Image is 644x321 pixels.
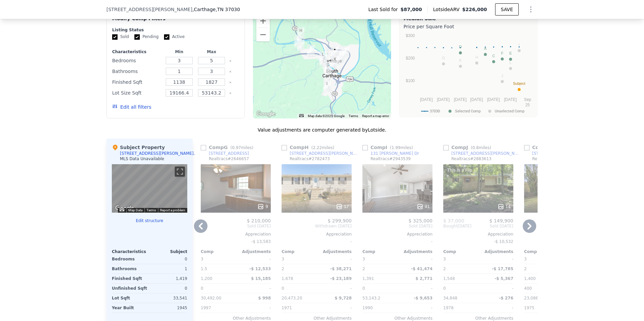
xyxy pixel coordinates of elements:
span: Last Sold for [368,6,400,13]
button: Show Options [524,3,538,16]
text: Unselected Comp [495,109,524,113]
span: $226,000 [462,7,487,12]
span: Sold [DATE] [362,223,432,229]
div: Modify Comp Filters [112,15,239,27]
button: Keyboard shortcuts [299,114,304,117]
button: Zoom in [256,14,270,28]
label: Active [164,34,185,40]
div: - [480,303,513,313]
div: Adjustments [236,249,271,254]
div: Min [164,49,194,55]
text: C [492,54,495,58]
div: - [318,254,352,264]
text: A [484,46,487,50]
div: 2 [524,264,558,274]
div: - [399,254,432,264]
input: Pending [134,34,140,40]
svg: A chart. [404,31,533,115]
div: Comp G [201,144,256,151]
div: 1971 [282,303,315,313]
button: Keyboard shortcuts [120,208,124,211]
div: Adjustments [317,249,352,254]
div: 212 Dixon Springs Hwy [297,27,304,39]
div: [STREET_ADDRESS] [532,151,572,156]
div: Bathrooms [112,67,162,76]
text: [DATE] [437,97,450,102]
a: Report a problem [160,208,185,212]
div: Other Adjustments [201,316,271,321]
div: Lot Sqft [112,293,148,303]
span: 53,143.2 [362,296,380,300]
span: $87,000 [400,6,422,13]
span: $ 2,771 [416,276,432,281]
span: -$ 13,583 [251,239,271,244]
div: Other Adjustments [524,316,594,321]
span: , Carthage [192,6,240,13]
div: 14 [497,203,511,210]
a: [STREET_ADDRESS][PERSON_NAME] [443,151,521,156]
div: [STREET_ADDRESS][PERSON_NAME] [290,151,360,156]
a: [STREET_ADDRESS][PERSON_NAME] [282,151,360,156]
span: -$ 23,189 [330,276,352,281]
span: 0 [201,286,203,291]
span: 3 [282,257,284,261]
div: 151 Cumberland Cove Dr [297,40,304,51]
div: Comp [524,249,559,254]
text: $200 [406,56,415,61]
span: Lotside ARV [433,6,462,13]
span: $ 325,000 [409,218,432,223]
span: -$ 10,532 [494,239,513,244]
span: -$ 9,653 [414,296,432,300]
div: 2 [443,264,477,274]
div: 1 [151,264,187,274]
text: 37030 [430,109,440,113]
div: Realtracs # 2943539 [371,156,411,162]
div: - [480,254,513,264]
div: Adjustments [397,249,432,254]
span: 3 [362,257,365,261]
span: $ 37,000 [443,218,464,223]
span: 3 [443,257,446,261]
div: 1.5 [201,264,234,274]
div: 1,419 [151,274,187,283]
div: Characteristics [112,249,150,254]
div: Comp [201,249,236,254]
span: 1.99 [391,145,400,150]
div: - [480,284,513,293]
span: $ 210,000 [247,218,271,223]
text: [DATE] [487,97,500,102]
div: 710 Jackson Ave [339,46,347,57]
button: Clear [229,92,232,95]
button: Edit all filters [112,104,151,110]
div: 1978 [443,303,477,313]
a: Terms (opens in new tab) [147,208,156,212]
input: Sold [112,34,118,40]
a: [STREET_ADDRESS] [201,151,249,156]
div: Bedrooms [112,56,162,65]
text: I [519,43,520,47]
div: Max [197,49,226,55]
div: 746 Jackson Ave [342,46,349,58]
input: Active [164,34,169,40]
text: G [442,56,445,60]
button: Edit structure [112,218,187,223]
div: Unfinished Sqft [112,284,148,293]
div: - [318,284,352,293]
div: Realtracs # 2782473 [290,156,330,162]
div: 191 Waggoner St [320,54,327,66]
span: , TN 37030 [216,7,240,12]
span: ( miles) [228,145,256,150]
div: Comp K [524,144,579,151]
span: 1,548 [443,276,455,281]
span: 400 [524,286,532,291]
a: Terms (opens in new tab) [349,114,358,118]
div: 0 [151,284,187,293]
div: Comp [362,249,397,254]
div: Price per Square Foot [404,22,533,31]
span: 23,086.80 [524,296,545,300]
div: 33,541 [151,293,187,303]
span: 1,391 [362,276,374,281]
span: -$ 17,785 [492,266,513,271]
span: 0 [282,286,284,291]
